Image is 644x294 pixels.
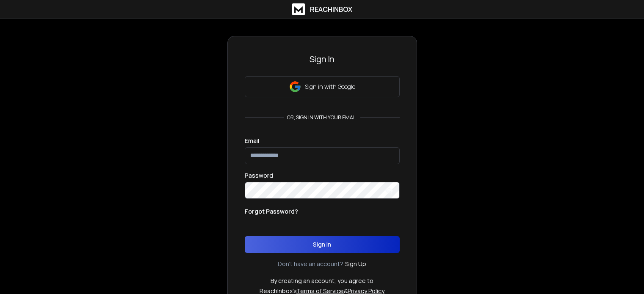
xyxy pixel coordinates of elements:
p: or, sign in with your email [284,114,360,121]
h3: Sign In [245,53,400,65]
label: Password [245,173,273,179]
p: By creating an account, you agree to [271,277,373,285]
a: ReachInbox [292,3,352,15]
h1: ReachInbox [310,4,352,14]
img: logo [292,3,305,15]
label: Email [245,138,259,144]
p: Sign in with Google [305,82,355,91]
button: Sign in with Google [245,76,400,97]
button: Sign In [245,236,400,253]
p: Don't have an account? [278,260,343,268]
a: Sign Up [345,260,366,268]
p: Forgot Password? [245,207,298,216]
